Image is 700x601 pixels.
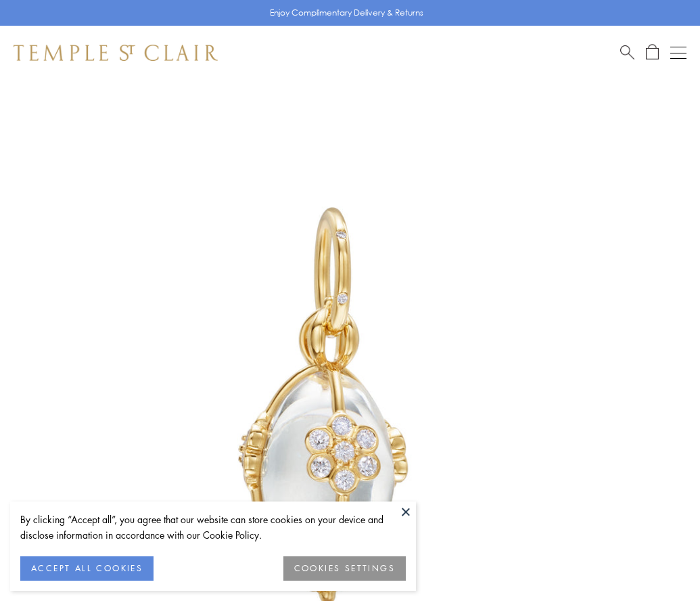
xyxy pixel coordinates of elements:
[20,556,154,581] button: ACCEPT ALL COOKIES
[646,44,659,61] a: Open Shopping Bag
[270,6,423,20] p: Enjoy Complimentary Delivery & Returns
[14,45,218,61] img: Temple St. Clair
[620,44,634,61] a: Search
[20,512,406,543] div: By clicking “Accept all”, you agree that our website can store cookies on your device and disclos...
[670,45,686,61] button: Open navigation
[283,556,406,581] button: COOKIES SETTINGS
